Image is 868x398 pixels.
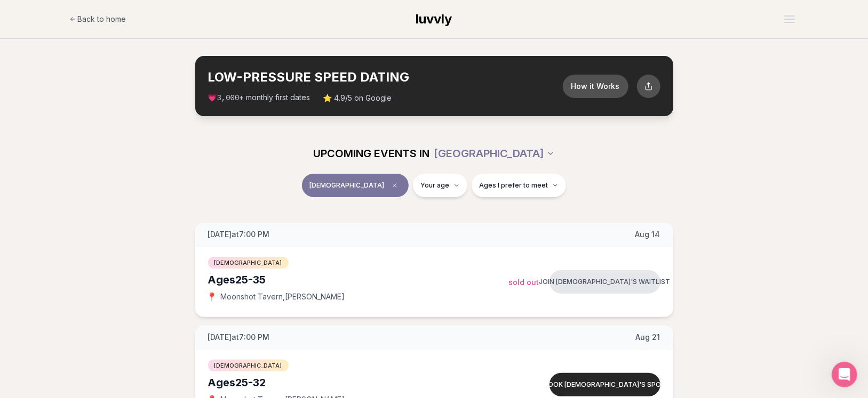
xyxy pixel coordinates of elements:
a: luvvly [416,11,452,28]
span: Aug 14 [635,229,660,240]
span: [DEMOGRAPHIC_DATA] [208,360,289,371]
button: Ages I prefer to meet [472,174,566,197]
span: ⭐ 4.9/5 on Google [323,93,392,103]
span: [DEMOGRAPHIC_DATA] [309,181,384,190]
span: [DATE] at 7:00 PM [208,229,270,240]
button: Your age [413,174,467,197]
span: Back to home [78,14,126,25]
span: 💗 + monthly first dates [208,92,310,103]
h2: LOW-PRESSURE SPEED DATING [208,69,563,86]
iframe: Intercom live chat [832,362,857,387]
button: How it Works [563,75,628,98]
span: 3,000 [217,94,240,102]
span: Sold Out [509,278,539,287]
div: Ages 25-35 [208,272,509,287]
span: UPCOMING EVENTS IN [313,146,429,161]
div: Ages 25-32 [208,375,509,390]
span: [DEMOGRAPHIC_DATA] [208,257,289,269]
span: Clear event type filter [388,179,401,192]
button: [DEMOGRAPHIC_DATA]Clear event type filter [302,174,409,197]
button: Book [DEMOGRAPHIC_DATA]'s spot [550,373,660,396]
button: Join [DEMOGRAPHIC_DATA]'s waitlist [550,270,660,294]
span: Your age [420,180,449,188]
span: Ages I prefer to meet [479,181,548,190]
button: [GEOGRAPHIC_DATA] [434,142,555,165]
span: luvvly [416,11,452,27]
span: [DATE] at 7:00 PM [208,332,270,343]
span: Moonshot Tavern , [PERSON_NAME] [221,291,345,302]
button: Open menu [780,11,799,27]
span: Aug 21 [636,332,660,343]
a: Back to home [69,9,126,30]
span: 📍 [208,293,217,301]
